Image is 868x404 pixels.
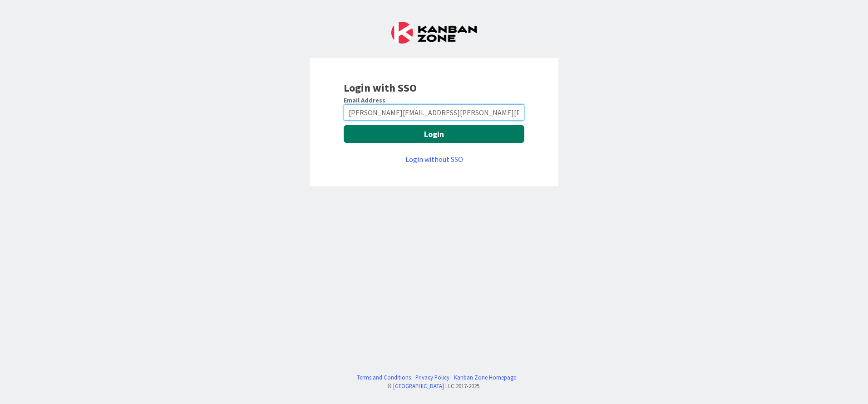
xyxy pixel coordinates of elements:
a: Kanban Zone Homepage [454,373,516,382]
a: [GEOGRAPHIC_DATA] [393,382,444,389]
label: Email Address [344,96,385,104]
img: Kanban Zone [391,22,477,44]
a: Terms and Conditions [357,373,411,382]
a: Login without SSO [405,155,463,164]
keeper-lock: Open Keeper Popup [509,107,520,118]
a: Privacy Policy [415,373,449,382]
b: Login with SSO [344,81,417,95]
button: Login [344,125,524,143]
div: © LLC 2017- 2025 . [352,382,516,390]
